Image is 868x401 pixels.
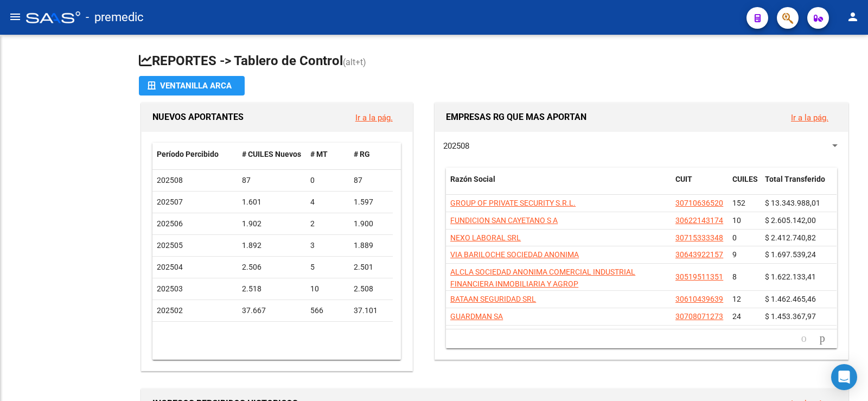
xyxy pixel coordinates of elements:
span: 10 [732,216,741,225]
span: GUARDMAN SA [450,312,503,321]
div: 1.601 [242,196,302,208]
span: 0 [732,233,737,242]
span: 202505 [157,241,183,250]
datatable-header-cell: # RG [349,143,393,166]
span: 12 [732,295,741,303]
datatable-header-cell: CUIT [671,168,728,203]
div: 566 [310,304,345,317]
span: FUNDICION SAN CAYETANO S A [450,216,558,225]
span: CUILES [732,175,758,183]
span: VIA BARILOCHE SOCIEDAD ANONIMA [450,250,579,259]
div: 5 [310,261,345,273]
div: 1.597 [354,196,388,208]
div: Open Intercom Messenger [831,364,857,390]
h1: REPORTES -> Tablero de Control [139,52,851,71]
div: 2 [310,218,345,230]
div: 87 [354,174,388,187]
datatable-header-cell: CUILES [728,168,761,203]
div: 1.900 [354,218,388,230]
span: 9 [732,250,737,259]
div: 3 [310,239,345,252]
span: 202504 [157,263,183,271]
span: 202502 [157,306,183,315]
span: 152 [732,199,745,207]
div: 0 [310,174,345,187]
datatable-header-cell: Razón Social [446,168,671,203]
span: NUEVOS APORTANTES [152,112,244,122]
span: # CUILES Nuevos [242,150,301,158]
span: 30610439639 [675,295,723,303]
span: $ 2.605.142,00 [765,216,816,225]
span: EMPRESAS RG QUE MAS APORTAN [446,112,586,122]
span: NEXO LABORAL SRL [450,233,521,242]
span: Razón Social [450,175,495,183]
span: 8 [732,272,737,281]
span: 202503 [157,284,183,293]
mat-icon: menu [9,10,22,23]
div: 2.518 [242,283,302,295]
span: - premedic [86,5,144,29]
span: $ 1.453.367,97 [765,312,816,321]
datatable-header-cell: Total Transferido [761,168,837,203]
div: 2.506 [242,261,302,273]
span: 202508 [443,141,469,151]
mat-icon: person [846,10,859,23]
span: $ 1.622.133,41 [765,272,816,281]
span: 30715333348 [675,233,723,242]
div: 37.101 [354,304,388,317]
a: Ir a la pág. [791,113,828,123]
a: go to previous page [796,333,812,345]
span: # MT [310,150,328,158]
span: 30519511351 [675,272,723,281]
div: 1.889 [354,239,388,252]
div: 37.667 [242,304,302,317]
span: (alt+t) [343,57,366,67]
span: ALCLA SOCIEDAD ANONIMA COMERCIAL INDUSTRIAL FINANCIERA INMOBILIARIA Y AGROP [450,268,635,289]
datatable-header-cell: # MT [306,143,349,166]
span: 24 [732,312,741,321]
span: 202508 [157,176,183,184]
div: 1.892 [242,239,302,252]
span: 30643922157 [675,250,723,259]
div: 4 [310,196,345,208]
a: Ir a la pág. [355,113,393,123]
div: 2.501 [354,261,388,273]
div: 2.508 [354,283,388,295]
span: 202506 [157,219,183,228]
div: Ventanilla ARCA [148,76,236,96]
div: 87 [242,174,302,187]
span: CUIT [675,175,692,183]
span: GROUP OF PRIVATE SECURITY S.R.L. [450,199,576,207]
datatable-header-cell: Período Percibido [152,143,238,166]
span: $ 13.343.988,01 [765,199,820,207]
span: BATAAN SEGURIDAD SRL [450,295,536,303]
span: 202507 [157,198,183,206]
span: 30708071273 [675,312,723,321]
button: Ir a la pág. [347,107,401,128]
div: 1.902 [242,218,302,230]
span: # RG [354,150,370,158]
span: Total Transferido [765,175,825,183]
div: 10 [310,283,345,295]
span: Período Percibido [157,150,219,158]
span: $ 1.462.465,46 [765,295,816,303]
span: $ 2.412.740,82 [765,233,816,242]
span: $ 1.697.539,24 [765,250,816,259]
datatable-header-cell: # CUILES Nuevos [238,143,307,166]
span: 30710636520 [675,199,723,207]
a: go to next page [815,333,830,345]
button: Ir a la pág. [782,107,837,128]
span: 30622143174 [675,216,723,225]
button: Ventanilla ARCA [139,76,245,96]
